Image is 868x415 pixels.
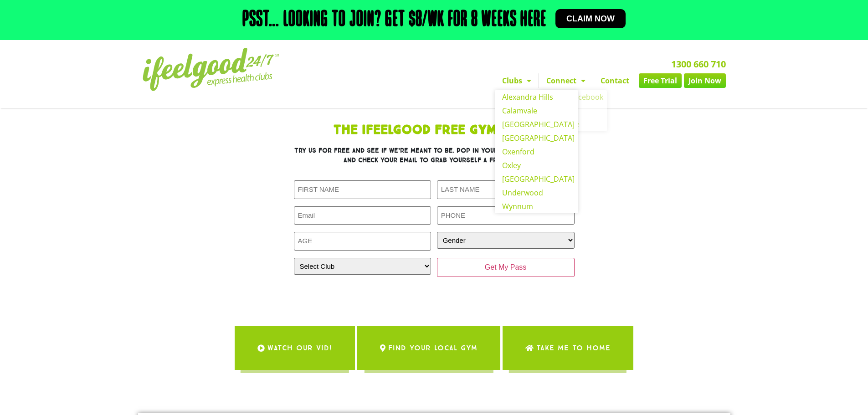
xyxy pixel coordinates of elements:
a: Calamvale [495,104,578,118]
a: Join Now [684,73,726,88]
input: Email [294,206,431,225]
span: Claim now [566,15,615,23]
h2: Psst… Looking to join? Get $8/wk for 8 weeks here [242,9,546,31]
a: WATCH OUR VID! [235,326,355,370]
a: Clubs [495,73,539,88]
input: LAST NAME [437,180,575,199]
a: Connect [539,73,593,88]
a: [GEOGRAPHIC_DATA] [495,131,578,145]
h1: The IfeelGood Free Gym Trial [234,124,635,137]
a: Underwood [495,186,578,200]
h3: Try us for free and see if we’re meant to be. Pop in your [PERSON_NAME] below and check your emai... [294,146,575,165]
ul: Clubs [495,90,578,213]
a: Take me to Home [503,326,633,370]
input: Get My Pass [437,258,575,277]
a: Contact [593,73,637,88]
span: Take me to Home [536,335,611,361]
a: Alexandra Hills [495,90,578,104]
nav: Menu [350,73,726,88]
a: Find Your Local Gym [357,326,500,370]
span: WATCH OUR VID! [267,335,332,361]
input: AGE [294,232,431,251]
a: 1300 660 710 [671,58,726,70]
a: Wynnum [495,200,578,213]
span: Find Your Local Gym [388,335,478,361]
a: Oxley [495,159,578,172]
input: PHONE [437,206,575,225]
a: Free Trial [639,73,682,88]
a: [GEOGRAPHIC_DATA] [495,118,578,131]
a: Claim now [555,9,626,28]
input: FIRST NAME [294,180,431,199]
a: [GEOGRAPHIC_DATA] [495,172,578,186]
a: Oxenford [495,145,578,159]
